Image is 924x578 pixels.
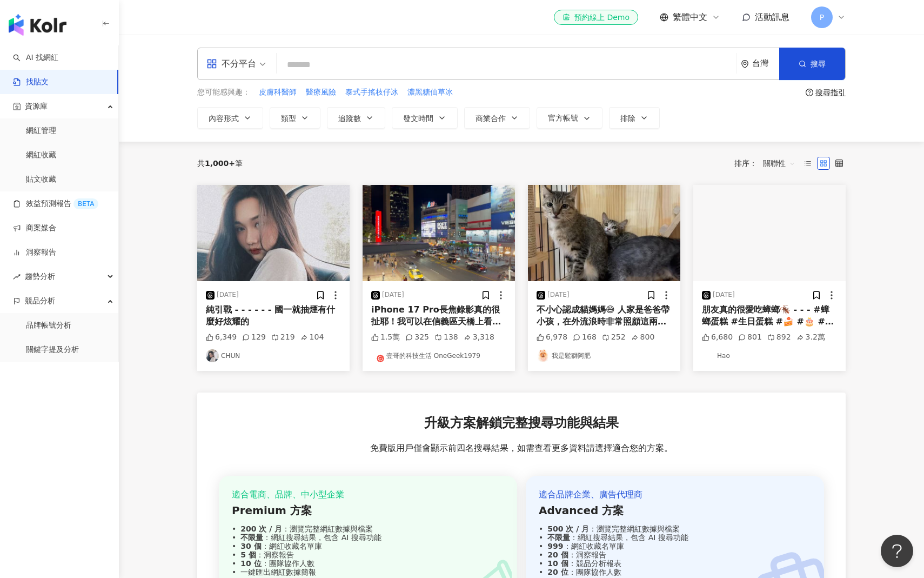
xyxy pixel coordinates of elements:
div: ：競品分析報表 [539,559,811,568]
a: 網紅收藏 [26,150,56,161]
div: 168 [573,332,597,343]
a: 找貼文 [13,77,49,88]
span: rise [13,273,21,281]
a: 效益預測報告BETA [13,198,98,209]
span: 免費版用戶僅會顯示前四名搜尋結果，如需查看更多資料請選擇適合您的方案。 [370,442,673,454]
div: 6,349 [206,332,237,343]
iframe: Help Scout Beacon - Open [881,535,913,567]
span: 內容形式 [209,114,239,123]
div: 104 [300,332,324,343]
span: 關聯性 [763,155,795,172]
a: KOL Avatar壹哥的科技生活 OneGeek1979 [371,349,506,362]
strong: 5 個 [240,550,256,559]
div: 1.5萬 [371,332,400,343]
button: 類型 [270,107,320,129]
strong: 200 次 / 月 [240,524,282,533]
div: ：網紅搜尋結果，包含 AI 搜尋功能 [232,533,504,542]
button: 泰式手搖枝仔冰 [345,87,399,98]
div: 129 [242,332,266,343]
img: KOL Avatar [371,349,384,362]
strong: 20 個 [547,550,568,559]
div: ：瀏覽完整網紅數據與檔案 [232,524,504,533]
span: 類型 [281,114,296,123]
a: 品牌帳號分析 [26,320,71,331]
span: 1,000+ [205,159,235,168]
div: ：網紅搜尋結果，包含 AI 搜尋功能 [539,533,811,542]
div: 800 [631,332,655,343]
button: 搜尋 [779,48,845,80]
span: 泰式手搖枝仔冰 [345,87,398,98]
button: 濃黑糖仙草冰 [407,87,453,98]
div: [DATE] [713,290,735,300]
div: 一鍵匯出網紅數據簡報 [232,568,504,576]
span: 發文時間 [403,114,433,123]
div: 不小心認成貓媽媽😅 人家是爸爸帶小孩，在外流浪時非常照顧這兩隻幼貓被誤以為是貓媽媽 結果有蛋蛋😳 黑虎斑是小男生 白襪子是小女生 約三個月大 貓爸爸這兩天會送紮 [537,304,672,328]
strong: 不限量 [240,533,263,542]
strong: 20 位 [547,568,568,576]
span: appstore [206,58,217,69]
img: logo [9,14,66,36]
span: 升級方案解鎖完整搜尋功能與結果 [424,414,619,433]
span: 您可能感興趣： [197,87,250,98]
strong: 不限量 [547,533,570,542]
a: 關鍵字提及分析 [26,344,79,355]
a: searchAI 找網紅 [13,52,58,63]
a: KOL AvatarHao [702,349,837,362]
img: KOL Avatar [206,349,219,362]
a: 預約線上 Demo [554,10,638,25]
span: 競品分析 [25,289,55,313]
div: 朋友真的很愛吃蟑螂🪳 - - - #蟑螂蛋糕 #生日蛋糕 #🍰 #🎂 #慶生 #台中蛋糕 [702,304,837,328]
span: 濃黑糖仙草冰 [407,87,453,98]
div: 3,318 [464,332,494,343]
div: iPhone 17 Pro長焦錄影真的很扯耶！我可以在信義區天橋上看到有人被加油…⛽️ [371,304,506,328]
span: 繁體中文 [673,11,707,23]
div: 預約線上 Demo [563,12,630,23]
div: ：瀏覽完整網紅數據與檔案 [539,524,811,533]
div: 台灣 [752,59,779,68]
button: 追蹤數 [327,107,385,129]
button: 內容形式 [197,107,263,129]
button: 商業合作 [464,107,530,129]
div: [DATE] [382,290,404,300]
a: 商案媒合 [13,223,56,234]
div: Advanced 方案 [539,503,811,518]
span: 搜尋 [811,59,826,68]
img: post-image [197,185,350,281]
img: post-image [363,185,515,281]
a: KOL Avatar我是鬆獅阿肥 [537,349,672,362]
button: 皮膚科醫師 [258,87,297,98]
div: 純引戰 - - - - - - 國一就抽煙有什麼好炫耀的 [206,304,341,328]
span: 官方帳號 [548,114,578,122]
div: ：網紅收藏名單庫 [539,542,811,550]
span: 皮膚科醫師 [259,87,297,98]
a: 網紅管理 [26,125,56,136]
span: P [820,11,824,23]
div: ：團隊協作人數 [539,568,811,576]
span: 活動訊息 [755,12,789,22]
div: 325 [405,332,429,343]
div: 6,680 [702,332,733,343]
div: 252 [602,332,626,343]
button: 醫療風險 [305,87,337,98]
div: 6,978 [537,332,567,343]
div: 不分平台 [206,55,256,72]
strong: 999 [547,542,563,550]
span: environment [741,60,749,68]
span: 排除 [620,114,635,123]
div: 共 筆 [197,159,243,168]
span: 趨勢分析 [25,264,55,289]
strong: 500 次 / 月 [547,524,589,533]
div: 892 [767,332,791,343]
span: question-circle [806,89,813,96]
div: [DATE] [217,290,239,300]
button: 官方帳號 [537,107,602,129]
img: KOL Avatar [702,349,715,362]
button: 發文時間 [392,107,458,129]
div: ：團隊協作人數 [232,559,504,568]
div: 219 [271,332,295,343]
a: KOL AvatarCHUN [206,349,341,362]
div: 801 [738,332,762,343]
span: 追蹤數 [338,114,361,123]
span: 資源庫 [25,94,48,118]
div: [DATE] [547,290,570,300]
